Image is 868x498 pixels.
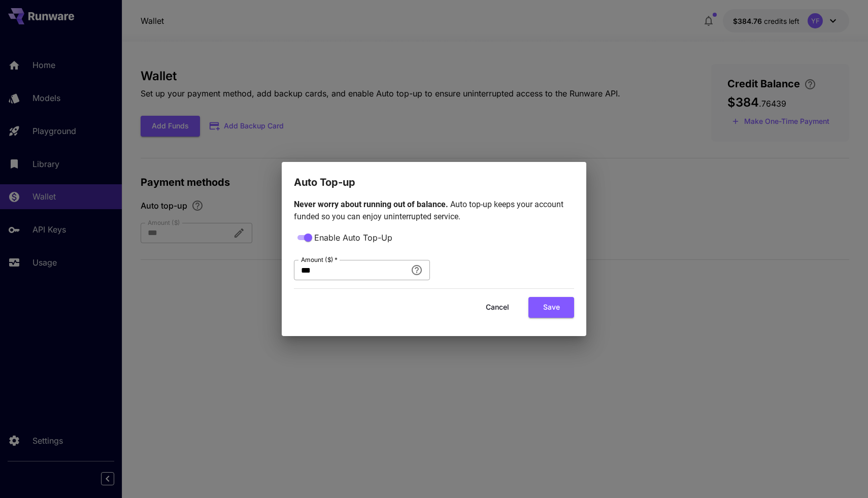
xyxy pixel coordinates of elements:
[294,198,574,223] p: Auto top-up keeps your account funded so you can enjoy uninterrupted service.
[294,200,450,209] span: Never worry about running out of balance.
[475,297,520,318] button: Cancel
[528,297,574,318] button: Save
[301,255,338,264] label: Amount ($)
[282,162,586,190] h2: Auto Top-up
[314,231,392,244] span: Enable Auto Top-Up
